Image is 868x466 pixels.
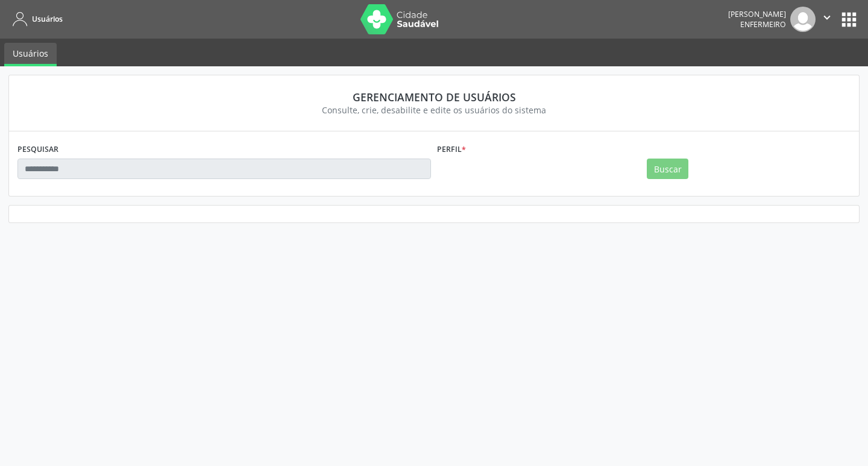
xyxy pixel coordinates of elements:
span: Enfermeiro [740,19,786,30]
div: [PERSON_NAME] [728,9,786,19]
button: Buscar [647,159,688,179]
img: img [790,7,816,32]
label: Perfil [437,140,466,159]
button: apps [838,9,860,30]
label: PESQUISAR [17,140,58,159]
a: Usuários [4,43,57,66]
button:  [816,7,838,32]
a: Usuários [8,9,63,29]
div: Gerenciamento de usuários [26,90,842,104]
i:  [820,11,834,24]
span: Usuários [32,14,63,24]
div: Consulte, crie, desabilite e edite os usuários do sistema [26,104,842,116]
